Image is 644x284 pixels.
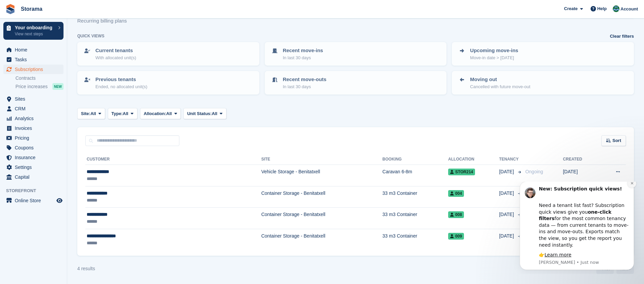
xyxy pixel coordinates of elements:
p: Previous tenants [95,76,147,83]
span: [DATE] [499,190,515,197]
td: 33 m3 Container [382,229,448,250]
span: 009 [448,233,464,240]
a: Current tenants With allocated unit(s) [78,43,259,65]
span: Pricing [15,133,55,143]
p: Message from Steven, sent Just now [29,78,119,84]
a: Price increases NEW [15,83,63,90]
span: Ongoing [525,169,543,174]
a: Clear filters [610,33,634,40]
iframe: Intercom notifications message [510,182,644,274]
p: Cancelled with future move-out [470,83,530,90]
p: Recurring billing plans [77,17,131,25]
span: Analytics [15,114,55,123]
span: Subscriptions [15,65,55,74]
span: Online Store [15,196,55,205]
p: Ended, no allocated unit(s) [95,83,147,90]
button: Unit Status: All [183,108,226,119]
a: Moving out Cancelled with future move-out [453,72,633,94]
th: Allocation [448,154,499,165]
td: Caravan 6-8m [382,165,448,186]
a: menu [3,104,63,113]
a: menu [3,45,63,55]
td: 33 m3 Container [382,208,448,229]
span: 004 [448,190,464,197]
span: All [166,110,172,117]
span: Insurance [15,153,55,162]
a: Preview store [55,197,63,205]
span: [DATE] [499,233,515,240]
a: menu [3,133,63,143]
p: View next steps [15,31,55,37]
a: menu [3,55,63,64]
a: menu [3,143,63,152]
span: Home [15,45,55,55]
img: Profile image for Steven [15,6,26,16]
p: Recent move-outs [283,76,327,83]
span: Account [620,6,638,12]
span: All [123,110,128,117]
td: [DATE] [563,165,599,186]
td: Container Storage - Benitatxell [261,229,383,250]
td: Container Storage - Benitatxell [261,186,383,208]
span: All [212,110,217,117]
div: 👉 [29,70,119,77]
img: stora-icon-8386f47178a22dfd0bd8f6a31ec36ba5ce8667c1dd55bd0f319d3a0aa187defe.svg [5,4,15,14]
span: Create [564,5,577,12]
a: menu [3,196,63,205]
th: Created [563,154,599,165]
a: menu [3,94,63,104]
span: [DATE] [499,168,515,175]
th: Customer [85,154,261,165]
td: 33 m3 Container [382,186,448,208]
p: Moving out [470,76,530,83]
span: Capital [15,172,55,182]
div: Message content [29,4,119,77]
a: Learn more [35,70,62,76]
img: Sander Garnaat [613,5,619,12]
a: Storama [18,3,45,14]
span: Help [597,5,607,12]
span: STOR214 [448,169,475,175]
span: Sites [15,94,55,104]
span: Site: [81,110,90,117]
a: Upcoming move-ins Move-in date > [DATE] [453,43,633,65]
button: Site: All [77,108,105,119]
h6: Quick views [77,33,104,39]
td: Vehicle Storage - Benitatxell [261,165,383,186]
th: Site [261,154,383,165]
span: Sort [612,137,621,144]
a: Recent move-outs In last 30 days [265,72,446,94]
span: Unit Status: [187,110,212,117]
div: 4 results [77,265,95,272]
p: Your onboarding [15,25,55,30]
span: [DATE] [499,211,515,218]
a: menu [3,172,63,182]
span: 008 [448,211,464,218]
span: CRM [15,104,55,113]
span: Price increases [15,83,48,90]
span: Coupons [15,143,55,152]
p: In last 30 days [283,55,323,61]
p: Upcoming move-ins [470,47,518,55]
p: In last 30 days [283,83,327,90]
a: menu [3,123,63,133]
span: Storefront [6,187,67,194]
a: Recent move-ins In last 30 days [265,43,446,65]
span: Settings [15,163,55,172]
a: menu [3,114,63,123]
p: With allocated unit(s) [95,55,136,61]
a: menu [3,65,63,74]
a: Contracts [15,75,63,81]
a: menu [3,163,63,172]
p: Move-in date > [DATE] [470,55,518,61]
div: NEW [52,83,63,90]
span: All [90,110,96,117]
button: Allocation: All [140,108,181,119]
p: Current tenants [95,47,136,55]
a: Your onboarding View next steps [3,22,63,40]
button: Type: All [108,108,137,119]
td: Container Storage - Benitatxell [261,208,383,229]
p: Recent move-ins [283,47,323,55]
